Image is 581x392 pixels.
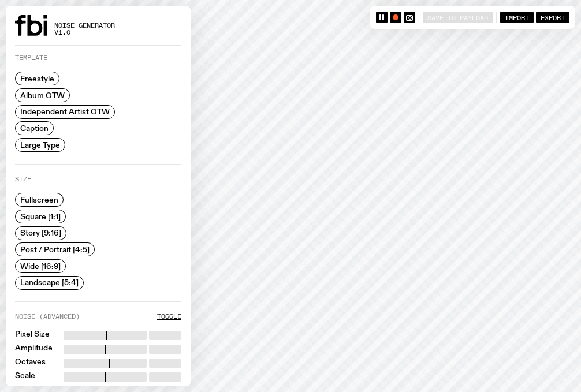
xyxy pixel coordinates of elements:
span: Noise Generator [54,23,115,29]
span: Post / Portrait [4:5] [20,245,90,254]
span: Story [9:16] [20,229,61,237]
span: Landscape [5:4] [20,278,79,287]
button: Toggle [157,313,181,320]
span: Import [505,13,529,21]
label: Pixel Size [15,331,50,340]
span: Export [541,13,565,21]
span: v1.0 [54,29,115,36]
span: Square [1:1] [20,212,61,221]
span: Fullscreen [20,196,58,204]
span: Large Type [20,140,60,149]
span: Caption [20,124,49,133]
label: Noise (Advanced) [15,313,80,320]
label: Amplitude [15,345,53,354]
label: Scale [15,372,35,382]
span: Independent Artist OTW [20,107,110,116]
button: Save to Payload [423,12,493,23]
label: Size [15,176,31,182]
button: Export [536,12,569,23]
span: Save to Payload [427,13,488,21]
button: Import [500,12,534,23]
label: Octaves [15,359,46,368]
label: Template [15,55,47,61]
span: Album OTW [20,91,65,99]
span: Wide [16:9] [20,262,61,270]
span: Freestyle [20,74,54,83]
